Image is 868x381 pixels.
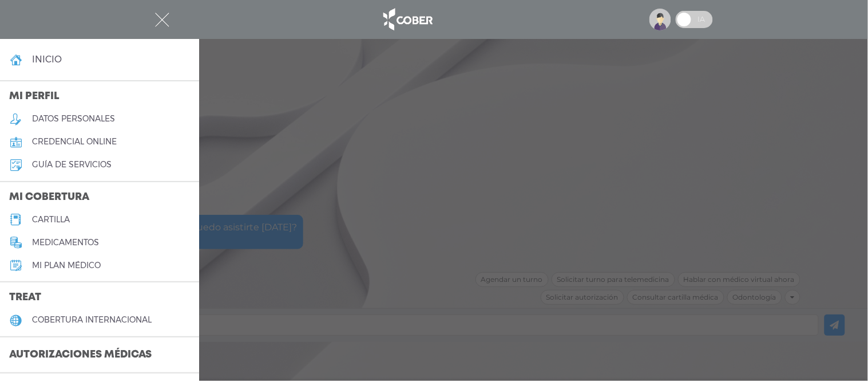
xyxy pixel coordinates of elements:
h5: guía de servicios [32,160,112,170]
h5: credencial online [32,137,117,147]
img: logo_cober_home-white.png [377,6,437,33]
h5: medicamentos [32,238,99,248]
h5: cobertura internacional [32,315,152,325]
h5: datos personales [32,114,115,124]
img: Cober_menu-close-white.svg [155,13,169,27]
h5: cartilla [32,215,70,225]
img: profile-placeholder.svg [649,9,671,30]
h4: inicio [32,54,62,65]
h5: Mi plan médico [32,261,101,270]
